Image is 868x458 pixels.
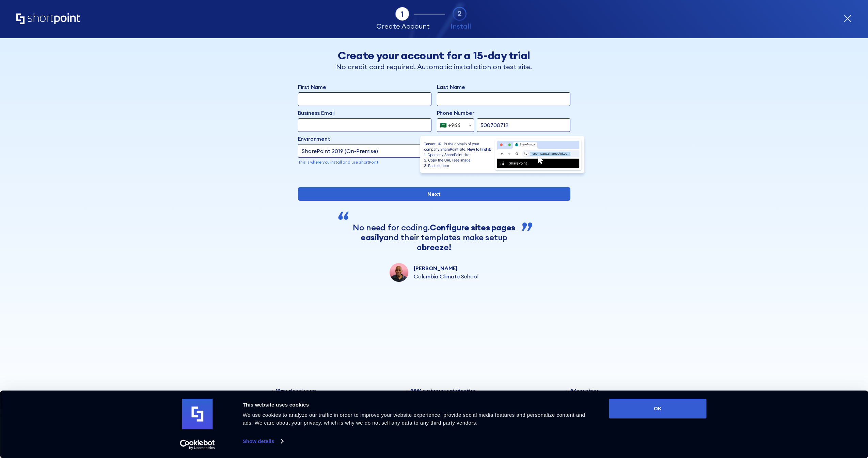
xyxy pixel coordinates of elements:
img: logo [182,399,213,429]
a: Show details [243,436,283,446]
button: OK [609,399,707,418]
a: Usercentrics Cookiebot - opens in a new window [168,440,227,450]
div: This website uses cookies [243,401,594,409]
span: We use cookies to analyze our traffic in order to improve your website experience, provide social... [243,412,585,426]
